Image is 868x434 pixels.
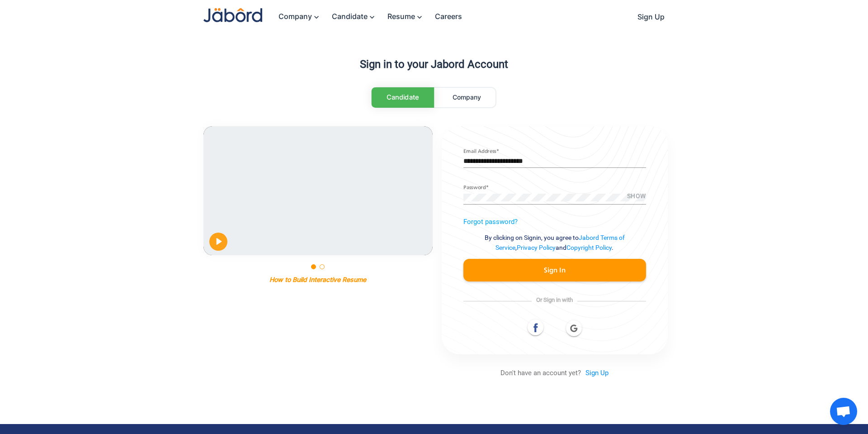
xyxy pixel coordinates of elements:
[517,244,556,251] a: Privacy Policy
[438,88,495,107] a: Company
[581,369,609,377] a: Sign Up
[442,369,668,377] p: Don't have an account yet?
[309,276,366,283] p: Interactive Resume
[628,8,665,26] a: Sign Up
[415,13,426,22] mat-icon: keyboard_arrow_down
[203,8,262,22] img: Jabord
[426,7,462,26] a: Careers
[453,93,481,101] span: Company
[387,93,419,101] span: Candidate
[495,234,625,251] a: Jabord Terms of Service
[203,58,665,71] h3: Sign in to your Jabord Account
[371,87,434,108] a: Candidate
[544,267,566,274] span: Sign In
[312,13,323,22] mat-icon: keyboard_arrow_down
[463,218,518,226] a: Forgot password?
[269,7,323,27] a: Company
[830,398,857,425] div: Open chat
[209,233,227,251] button: Play
[566,244,612,251] a: Copyright Policy
[323,7,378,27] a: Candidate
[532,296,577,303] span: Or Sign in with
[368,13,378,22] mat-icon: keyboard_arrow_down
[269,276,307,283] p: How to Build
[463,259,646,281] button: Sign In
[627,193,646,200] span: SHOW
[378,7,426,27] a: Resume
[463,233,646,253] p: By clicking on Signin, you agree to , and .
